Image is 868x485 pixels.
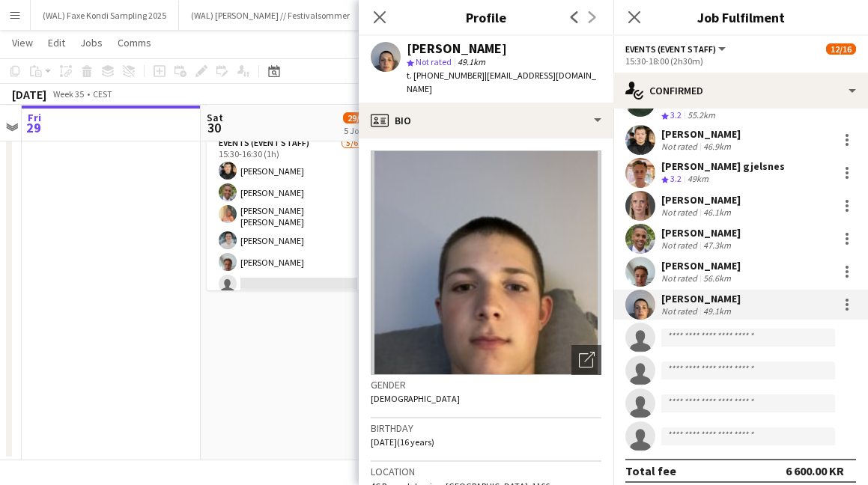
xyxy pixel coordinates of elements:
[661,226,741,240] div: [PERSON_NAME]
[48,36,65,49] span: Edit
[112,33,157,52] a: Comms
[613,73,868,109] div: Confirmed
[700,240,734,251] div: 47.3km
[371,150,601,375] img: Crew avatar or photo
[80,36,103,49] span: Jobs
[344,125,372,136] div: 5 Jobs
[6,33,39,52] a: View
[416,56,452,67] span: Not rated
[625,463,676,478] div: Total fee
[371,465,601,478] h3: Location
[93,88,112,100] div: CEST
[661,259,741,272] div: [PERSON_NAME]
[661,159,785,173] div: [PERSON_NAME] gjelsnes
[42,33,71,52] a: Edit
[12,36,33,49] span: View
[700,272,734,284] div: 56.6km
[700,305,734,317] div: 49.1km
[204,119,223,136] span: 30
[74,33,109,52] a: Jobs
[118,36,151,49] span: Comms
[371,393,460,404] span: [DEMOGRAPHIC_DATA]
[571,345,601,375] div: Open photos pop-in
[661,240,700,251] div: Not rated
[700,207,734,218] div: 46.1km
[661,127,741,141] div: [PERSON_NAME]
[700,141,734,152] div: 46.9km
[685,173,711,186] div: 49km
[661,305,700,317] div: Not rated
[371,436,434,448] span: [DATE] (16 years)
[371,378,601,391] h3: Gender
[670,173,682,184] span: 3.2
[407,42,507,55] div: [PERSON_NAME]
[826,43,856,55] span: 12/16
[179,1,362,30] button: (WAL) [PERSON_NAME] // Festivalsommer
[371,421,601,435] h3: Birthday
[661,272,700,284] div: Not rated
[359,103,613,138] div: Bio
[661,141,700,152] div: Not rated
[670,109,682,121] span: 3.2
[407,70,596,94] span: | [EMAIL_ADDRESS][DOMAIN_NAME]
[455,56,488,67] span: 49.1km
[625,43,716,55] span: Events (Event Staff)
[685,109,718,122] div: 55.2km
[661,193,741,207] div: [PERSON_NAME]
[359,7,613,27] h3: Profile
[661,292,741,305] div: [PERSON_NAME]
[49,88,87,100] span: Week 35
[343,112,373,123] span: 29/47
[31,1,179,30] button: (WAL) Faxe Kondi Sampling 2025
[12,87,46,102] div: [DATE]
[613,7,868,27] h3: Job Fulfilment
[786,463,844,478] div: 6 600.00 KR
[661,207,700,218] div: Not rated
[207,111,223,124] span: Sat
[207,135,374,299] app-card-role: Events (Event Staff)5/615:30-16:30 (1h)[PERSON_NAME][PERSON_NAME][PERSON_NAME] [PERSON_NAME][PERS...
[25,119,41,136] span: 29
[207,69,374,290] app-job-card: 15:30-18:00 (2h30m)9/11AWITP // [GEOGRAPHIC_DATA] // [GEOGRAPHIC_DATA]2 RolesEvents (Event Staff)...
[625,55,856,67] div: 15:30-18:00 (2h30m)
[407,70,485,81] span: t. [PHONE_NUMBER]
[28,111,41,124] span: Fri
[625,43,728,55] button: Events (Event Staff)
